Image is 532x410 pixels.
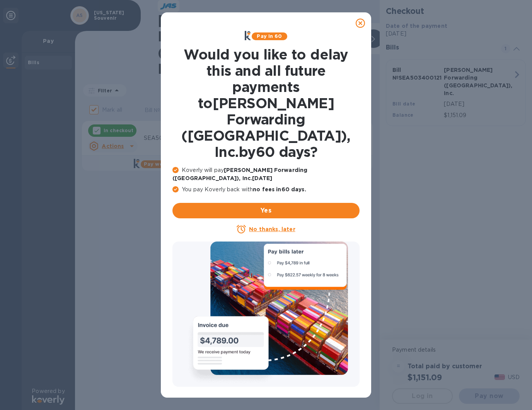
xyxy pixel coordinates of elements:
[172,203,360,218] button: Yes
[172,167,307,181] b: [PERSON_NAME] Forwarding ([GEOGRAPHIC_DATA]), Inc. [DATE]
[253,186,306,192] b: no fees in 60 days .
[179,206,353,215] span: Yes
[172,166,360,182] p: Koverly will pay
[172,46,360,160] h1: Would you like to delay this and all future payments to [PERSON_NAME] Forwarding ([GEOGRAPHIC_DAT...
[257,33,282,39] b: Pay in 60
[172,185,360,194] p: You pay Koverly back with
[249,226,295,232] u: No thanks, later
